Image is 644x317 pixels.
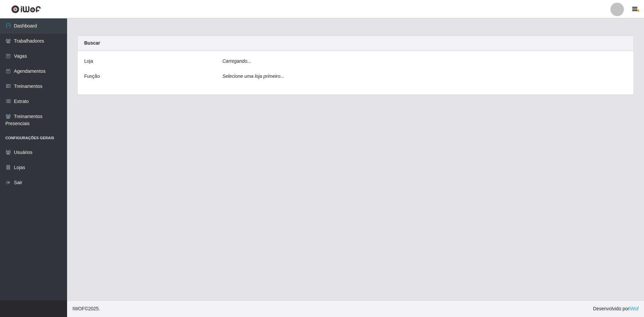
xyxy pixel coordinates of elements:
[72,306,85,311] span: IWOF
[84,40,100,46] strong: Buscar
[11,5,41,13] img: CoreUI Logo
[84,58,93,65] label: Loja
[593,305,639,312] span: Desenvolvido por
[84,73,100,80] label: Função
[629,306,639,311] a: iWof
[72,305,100,312] span: © 2025 .
[222,73,284,79] i: Selecione uma loja primeiro...
[222,58,251,64] i: Carregando...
